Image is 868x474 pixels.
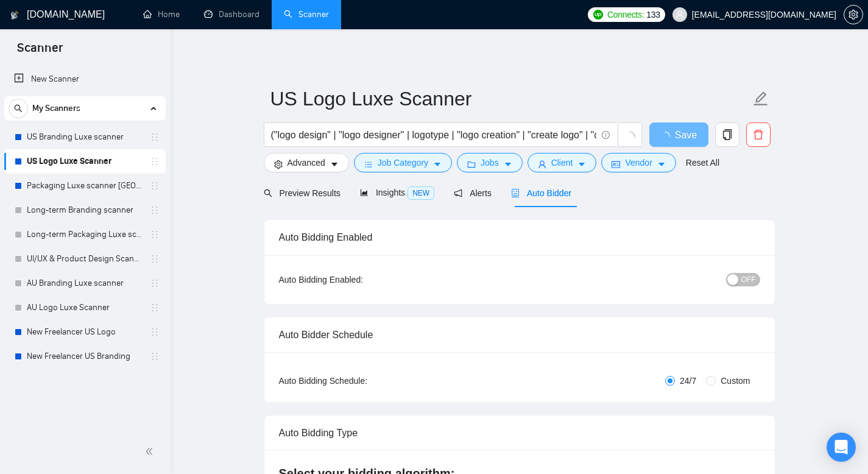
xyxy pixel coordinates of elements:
span: loading [660,132,675,141]
span: Insights [360,188,434,197]
input: Search Freelance Jobs... [271,127,596,143]
a: Reset All [686,156,719,169]
span: user [538,160,546,169]
span: holder [150,254,160,264]
div: Auto Bidding Schedule: [279,374,439,387]
span: search [9,104,27,113]
span: Save [675,127,697,143]
span: delete [747,129,770,140]
span: Vendor [625,156,652,169]
span: robot [511,189,520,197]
span: idcard [612,160,620,169]
span: holder [150,278,160,288]
a: searchScanner [284,9,329,19]
span: holder [150,352,160,361]
a: Long-term Branding scanner [27,198,143,222]
button: Save [649,122,708,147]
div: Auto Bidder Schedule [279,317,760,352]
img: upwork-logo.png [593,10,603,19]
button: setting [844,5,863,24]
span: search [264,189,272,197]
a: New Scanner [14,67,156,91]
a: setting [844,10,863,19]
span: Jobs [481,156,499,169]
img: logo [10,5,19,25]
li: New Scanner [4,67,166,91]
div: Auto Bidding Enabled [279,220,760,255]
span: caret-down [657,160,666,169]
div: Auto Bidding Type [279,416,760,450]
span: edit [753,91,769,107]
a: AU Branding Luxe scanner [27,271,143,295]
button: userClientcaret-down [528,153,597,172]
span: setting [844,10,863,19]
span: holder [150,230,160,239]
a: Long-term Packaging Luxe scanner [27,222,143,247]
a: US Logo Luxe Scanner [27,149,143,174]
span: holder [150,132,160,142]
span: setting [274,160,283,169]
span: 24/7 [675,374,701,387]
button: idcardVendorcaret-down [601,153,676,172]
span: caret-down [433,160,442,169]
button: folderJobscaret-down [457,153,523,172]
span: My Scanners [32,96,80,121]
button: search [9,99,28,118]
span: area-chart [360,188,369,197]
span: Client [551,156,573,169]
div: Auto Bidding Enabled: [279,273,439,286]
span: user [676,10,684,19]
a: New Freelancer US Logo [27,320,143,344]
span: holder [150,181,160,191]
span: holder [150,205,160,215]
span: double-left [145,445,157,458]
span: info-circle [602,131,610,139]
span: Auto Bidder [511,188,571,198]
span: Alerts [454,188,492,198]
button: settingAdvancedcaret-down [264,153,349,172]
input: Scanner name... [270,83,750,114]
a: homeHome [143,9,180,19]
span: 133 [646,8,660,21]
span: bars [364,160,373,169]
a: Packaging Luxe scanner [GEOGRAPHIC_DATA] [27,174,143,198]
span: folder [467,160,476,169]
span: notification [454,189,462,197]
li: My Scanners [4,96,166,369]
span: copy [716,129,739,140]
a: dashboardDashboard [204,9,259,19]
span: loading [624,132,635,143]
span: holder [150,327,160,337]
span: Connects: [607,8,644,21]
span: Job Category [378,156,428,169]
div: Open Intercom Messenger [827,433,856,462]
span: Advanced [288,156,325,169]
span: caret-down [330,160,339,169]
button: barsJob Categorycaret-down [354,153,452,172]
a: US Branding Luxe scanner [27,125,143,149]
span: Preview Results [264,188,340,198]
span: caret-down [577,160,586,169]
button: delete [746,122,771,147]
span: NEW [408,186,434,200]
span: caret-down [504,160,512,169]
a: UI/UX & Product Design Scanner [27,247,143,271]
span: Custom [716,374,755,387]
a: New Freelancer US Branding [27,344,143,369]
span: OFF [741,273,756,286]
span: holder [150,303,160,313]
span: holder [150,157,160,166]
a: AU Logo Luxe Scanner [27,295,143,320]
button: copy [715,122,739,147]
span: Scanner [7,39,72,65]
